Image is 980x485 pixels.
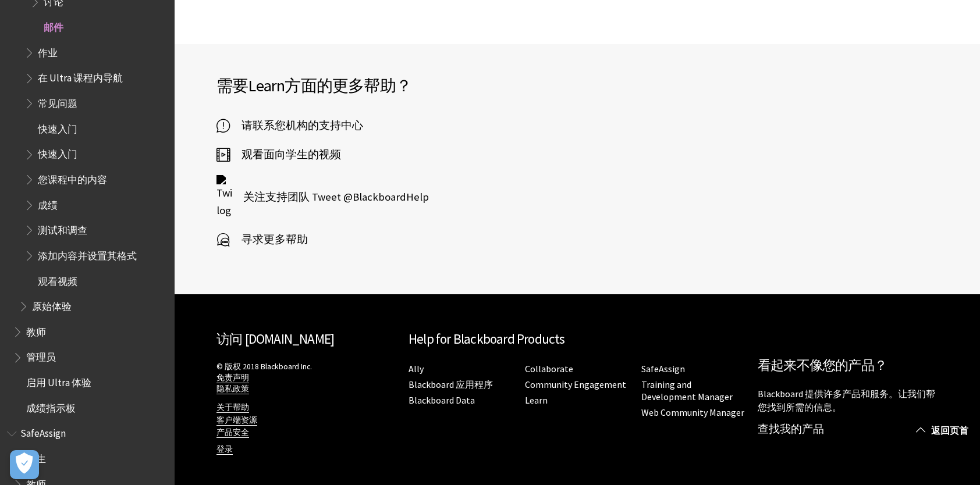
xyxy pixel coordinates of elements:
span: SafeAssign [20,424,66,440]
p: Blackboard 提供许多产品和服务。让我们帮您找到所需的信息。 [758,387,938,413]
a: 访问 [DOMAIN_NAME] [216,330,334,347]
h2: 需要 方面的更多帮助？ [216,73,577,98]
span: 关注支持团队 Tweet @BlackboardHelp [232,188,429,206]
a: Blackboard Data [409,394,475,406]
span: 快速入门 [38,145,77,161]
span: 测试和调查 [38,220,87,236]
span: 常见问题 [38,94,77,109]
a: Community Engagement [525,379,626,391]
a: 隐私政策 [216,384,249,394]
span: 教师 [26,322,46,338]
a: 寻求更多帮助 [216,231,308,248]
a: SafeAssign [641,363,685,375]
h2: Help for Blackboard Products [409,329,746,350]
span: 快速入门 [38,119,77,135]
a: Training and Development Manager [641,379,733,403]
span: 您课程中的内容 [38,170,107,186]
a: Blackboard 应用程序 [409,379,493,391]
a: 关于帮助 [216,402,249,413]
a: 请联系您机构的支持中心 [216,117,363,134]
span: 寻求更多帮助 [230,231,308,248]
a: 返回页首 [907,420,980,441]
span: 请联系您机构的支持中心 [230,117,363,134]
span: 在 Ultra 课程内导航 [38,69,123,84]
span: 观看视频 [38,272,77,287]
img: Twitter logo [216,175,232,219]
h2: 看起来不像您的产品？ [758,355,938,376]
a: Ally [409,363,424,375]
span: 学生 [26,449,46,465]
span: 作业 [38,43,58,59]
span: 启用 Ultra 体验 [26,373,91,388]
a: 产品安全 [216,427,249,438]
a: 查找我的产品 [758,422,824,436]
span: 添加内容并设置其格式 [38,246,137,262]
span: 邮件 [44,17,63,33]
span: 原始体验 [32,297,72,312]
button: Open Preferences [10,450,39,479]
a: 登录 [216,444,233,455]
span: 管理员 [26,348,56,363]
span: 成绩 [38,195,58,211]
span: 成绩指示板 [26,398,76,414]
span: Learn [248,75,285,96]
p: © 版权 2018 Blackboard Inc. [216,361,397,394]
a: 客户端资源 [216,415,257,426]
a: Twitter logo 关注支持团队 Tweet @BlackboardHelp [216,175,429,219]
a: Web Community Manager [641,406,744,419]
span: 观看面向学生的视频 [230,146,341,163]
a: Collaborate [525,363,573,375]
a: 观看面向学生的视频 [216,146,341,163]
a: 免责声明 [216,373,249,383]
a: Learn [525,394,548,406]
